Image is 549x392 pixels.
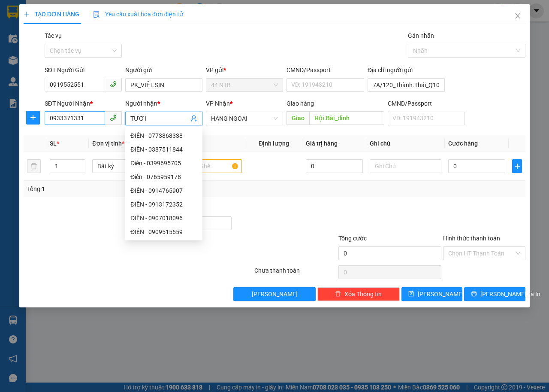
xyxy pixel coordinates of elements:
[125,129,202,143] div: ĐIỀN - 0773868338
[259,140,289,147] span: Định lượng
[7,8,21,17] span: Gửi:
[125,211,202,225] div: ĐIỀN - 0907018096
[50,140,57,147] span: SL
[26,111,40,125] button: plus
[125,184,202,198] div: ĐIỀN - 0914765907
[190,115,197,122] span: user-add
[92,140,124,147] span: Đơn vị tính
[73,7,143,28] div: HANG NGOAI
[125,65,202,75] div: Người gửi
[27,184,213,194] div: Tổng: 1
[335,291,341,298] span: delete
[130,213,197,223] div: ĐIỀN - 0907018096
[233,287,316,301] button: [PERSON_NAME]
[287,100,314,107] span: Giao hàng
[24,11,79,18] span: TẠO ĐƠN HÀNG
[366,135,445,152] th: Ghi chú
[24,11,30,17] span: plus
[388,99,465,108] div: CMND/Passport
[130,186,197,195] div: ĐIỀN - 0914765907
[252,289,298,299] span: [PERSON_NAME]
[73,28,143,38] div: HOÀNG
[7,18,67,28] div: NHẬT
[73,8,94,17] span: Nhận:
[110,81,117,88] span: phone
[211,79,278,91] span: 44 NTB
[480,289,540,299] span: [PERSON_NAME] và In
[125,143,202,156] div: ĐIỀN - 0387511844
[27,114,39,121] span: plus
[93,11,184,18] span: Yêu cầu xuất hóa đơn điện tử
[253,266,338,281] div: Chưa thanh toán
[125,170,202,184] div: Điền - 0765959178
[73,38,143,50] div: 0939743891
[97,160,159,173] span: Bất kỳ
[448,140,478,147] span: Cước hàng
[306,159,363,173] input: 0
[125,99,202,108] div: Người nhận
[211,112,278,125] span: HANG NGOAI
[93,11,100,18] img: icon
[287,111,309,125] span: Giao
[45,99,122,108] div: SĐT Người Nhận
[27,159,41,173] button: delete
[443,235,500,242] label: Hình thức thanh toán
[125,198,202,211] div: ĐIỀN - 0913172352
[309,111,384,125] input: Dọc đường
[418,289,464,299] span: [PERSON_NAME]
[130,131,197,140] div: ĐIỀN - 0773868338
[125,225,202,239] div: ĐIỀN - 0909515559
[317,287,400,301] button: deleteXóa Thông tin
[338,235,367,242] span: Tổng cước
[7,7,67,18] div: 44 NTB
[471,291,477,298] span: printer
[506,4,530,28] button: Close
[73,55,86,64] span: DĐ:
[130,158,197,168] div: Điền - 0399695705
[45,32,62,39] label: Tác vụ
[512,159,522,173] button: plus
[401,287,463,301] button: save[PERSON_NAME]
[7,28,67,40] div: 0988269261
[408,32,434,39] label: Gán nhãn
[344,289,382,299] span: Xóa Thông tin
[130,145,197,154] div: ĐIỀN - 0387511844
[45,65,122,75] div: SĐT Người Gửi
[370,159,441,173] input: Ghi Chú
[368,65,445,75] div: Địa chỉ người gửi
[306,140,338,147] span: Giá trị hàng
[130,172,197,182] div: Điền - 0765959178
[514,12,521,19] span: close
[130,200,197,209] div: ĐIỀN - 0913172352
[464,287,525,301] button: printer[PERSON_NAME] và In
[110,114,117,121] span: phone
[125,156,202,170] div: Điền - 0399695705
[368,78,445,92] input: Địa chỉ của người gửi
[171,159,242,173] input: VD: Bàn, Ghế
[206,100,230,107] span: VP Nhận
[206,65,283,75] div: VP gửi
[408,291,414,298] span: save
[73,50,143,80] span: THƯỜNG CHIẾU
[513,163,522,170] span: plus
[130,227,197,237] div: ĐIỀN - 0909515559
[287,65,364,75] div: CMND/Passport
